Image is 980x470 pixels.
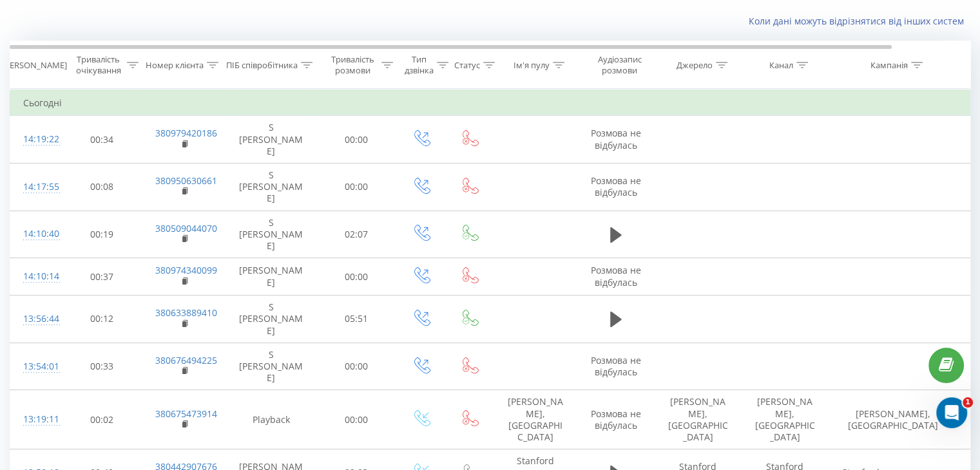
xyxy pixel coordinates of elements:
td: S [PERSON_NAME] [226,163,316,211]
td: [PERSON_NAME], [GEOGRAPHIC_DATA] [829,390,957,449]
a: 380675473914 [155,408,217,420]
div: Канал [769,60,793,71]
a: 380676494225 [155,354,217,366]
span: Розмова не відбулась [591,354,641,378]
div: Статус [454,60,480,71]
td: 00:00 [316,343,397,390]
td: 00:00 [316,116,397,164]
td: 00:00 [316,390,397,449]
div: 14:17:55 [23,174,49,200]
span: Розмова не відбулась [591,408,641,431]
td: S [PERSON_NAME] [226,116,316,164]
td: S [PERSON_NAME] [226,211,316,258]
td: 05:51 [316,296,397,343]
div: 13:19:11 [23,407,49,432]
td: 00:00 [316,163,397,211]
td: 00:37 [62,258,142,296]
a: 380979420186 [155,127,217,139]
div: Тривалість розмови [327,54,378,76]
td: 00:12 [62,296,142,343]
a: 380633889410 [155,306,217,319]
td: 00:08 [62,163,142,211]
a: Коли дані можуть відрізнятися вiд інших систем [749,15,970,27]
div: Аудіозапис розмови [588,54,651,76]
td: S [PERSON_NAME] [226,296,316,343]
td: [PERSON_NAME] [226,258,316,296]
div: 14:10:14 [23,264,49,289]
div: Джерело [677,60,713,71]
td: 00:00 [316,258,397,296]
div: 13:54:01 [23,354,49,379]
td: [PERSON_NAME], [GEOGRAPHIC_DATA] [494,390,577,449]
td: 00:19 [62,211,142,258]
td: [PERSON_NAME], [GEOGRAPHIC_DATA] [655,390,742,449]
td: 00:34 [62,116,142,164]
td: 02:07 [316,211,397,258]
div: Тривалість очікування [73,54,124,76]
div: 13:56:44 [23,306,49,332]
a: 380974340099 [155,264,217,276]
div: Ім'я пулу [514,60,550,71]
td: S [PERSON_NAME] [226,343,316,390]
iframe: Intercom live chat [936,397,967,428]
span: Розмова не відбулась [591,174,641,198]
div: [PERSON_NAME] [2,60,67,71]
div: 14:19:22 [23,127,49,152]
div: Номер клієнта [146,60,204,71]
div: Тип дзвінка [405,54,434,76]
span: Розмова не відбулась [591,264,641,288]
td: 00:02 [62,390,142,449]
a: 380950630661 [155,174,217,187]
div: Кампанія [870,60,908,71]
span: Розмова не відбулась [591,127,641,151]
span: 1 [963,397,973,408]
div: 14:10:40 [23,221,49,247]
td: 00:33 [62,343,142,390]
a: 380509044070 [155,222,217,234]
div: ПІБ співробітника [226,60,298,71]
td: Playback [226,390,316,449]
td: [PERSON_NAME], [GEOGRAPHIC_DATA] [742,390,829,449]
